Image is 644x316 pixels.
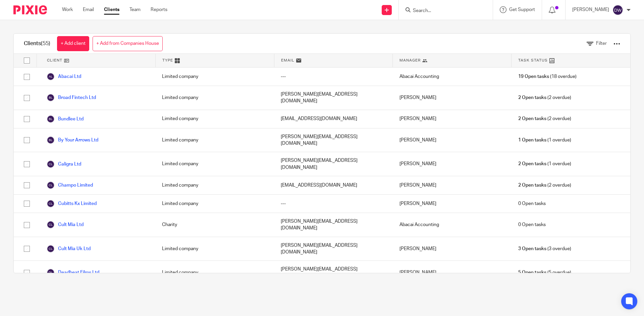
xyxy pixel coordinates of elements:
[24,40,50,47] h1: Clients
[393,213,512,237] div: Abacai Accounting
[572,6,609,13] p: [PERSON_NAME]
[518,245,571,252] span: (3 overdue)
[393,152,512,176] div: [PERSON_NAME]
[47,136,98,144] a: By Your Arrows Ltd
[274,86,393,110] div: [PERSON_NAME][EMAIL_ADDRESS][DOMAIN_NAME]
[518,58,548,63] span: Task Status
[155,261,274,285] div: Limited company
[47,221,84,229] a: Cult Mia Ltd
[393,237,512,261] div: [PERSON_NAME]
[393,261,512,285] div: [PERSON_NAME]
[41,41,50,46] span: (55)
[518,137,546,143] span: 1 Open tasks
[47,181,93,189] a: Champo Limited
[155,128,274,152] div: Limited company
[274,128,393,152] div: [PERSON_NAME][EMAIL_ADDRESS][DOMAIN_NAME]
[518,182,571,189] span: (2 overdue)
[518,94,571,101] span: (2 overdue)
[47,200,97,208] a: Cubitts Kx Limited
[47,269,55,277] img: svg%3E
[518,73,549,80] span: 19 Open tasks
[518,94,546,101] span: 2 Open tasks
[47,160,55,168] img: svg%3E
[274,261,393,285] div: [PERSON_NAME][EMAIL_ADDRESS][DOMAIN_NAME]
[129,6,141,13] a: Team
[518,161,571,167] span: (1 overdue)
[393,110,512,128] div: [PERSON_NAME]
[47,200,55,208] img: svg%3E
[47,73,55,81] img: svg%3E
[393,176,512,194] div: [PERSON_NAME]
[281,58,294,63] span: Email
[393,195,512,213] div: [PERSON_NAME]
[518,200,546,207] span: 0 Open tasks
[393,68,512,86] div: Abacai Accounting
[162,58,173,63] span: Type
[274,68,393,86] div: ---
[412,8,473,14] input: Search
[47,115,55,123] img: svg%3E
[47,245,55,253] img: svg%3E
[47,181,55,189] img: svg%3E
[155,237,274,261] div: Limited company
[518,137,571,143] span: (1 overdue)
[393,86,512,110] div: [PERSON_NAME]
[596,41,607,46] span: Filter
[47,58,62,63] span: Client
[518,269,571,276] span: (5 overdue)
[47,73,81,81] a: Abacai Ltd
[274,195,393,213] div: ---
[155,86,274,110] div: Limited company
[518,73,577,80] span: (18 overdue)
[509,7,535,12] span: Get Support
[399,58,421,63] span: Manager
[47,94,55,102] img: svg%3E
[274,110,393,128] div: [EMAIL_ADDRESS][DOMAIN_NAME]
[57,36,89,51] a: + Add client
[274,237,393,261] div: [PERSON_NAME][EMAIL_ADDRESS][DOMAIN_NAME]
[518,245,546,252] span: 3 Open tasks
[155,152,274,176] div: Limited company
[93,36,163,51] a: + Add from Companies House
[274,213,393,237] div: [PERSON_NAME][EMAIL_ADDRESS][DOMAIN_NAME]
[155,195,274,213] div: Limited company
[13,5,47,14] img: Pixie
[47,94,96,102] a: Broad Fintech Ltd
[612,5,623,15] img: svg%3E
[518,115,571,122] span: (2 overdue)
[62,6,73,13] a: Work
[518,221,546,228] span: 0 Open tasks
[155,110,274,128] div: Limited company
[47,136,55,144] img: svg%3E
[47,221,55,229] img: svg%3E
[83,6,94,13] a: Email
[47,269,100,277] a: Deadbeat Films Ltd.
[274,176,393,194] div: [EMAIL_ADDRESS][DOMAIN_NAME]
[518,161,546,167] span: 2 Open tasks
[518,115,546,122] span: 2 Open tasks
[47,160,81,168] a: Caligra Ltd
[47,245,91,253] a: Cult Mia Uk Ltd
[155,68,274,86] div: Limited company
[151,6,167,13] a: Reports
[393,128,512,152] div: [PERSON_NAME]
[155,176,274,194] div: Limited company
[155,213,274,237] div: Charity
[47,115,84,123] a: Bundlee Ltd
[518,182,546,189] span: 2 Open tasks
[20,54,33,67] input: Select all
[518,269,546,276] span: 5 Open tasks
[274,152,393,176] div: [PERSON_NAME][EMAIL_ADDRESS][DOMAIN_NAME]
[104,6,119,13] a: Clients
